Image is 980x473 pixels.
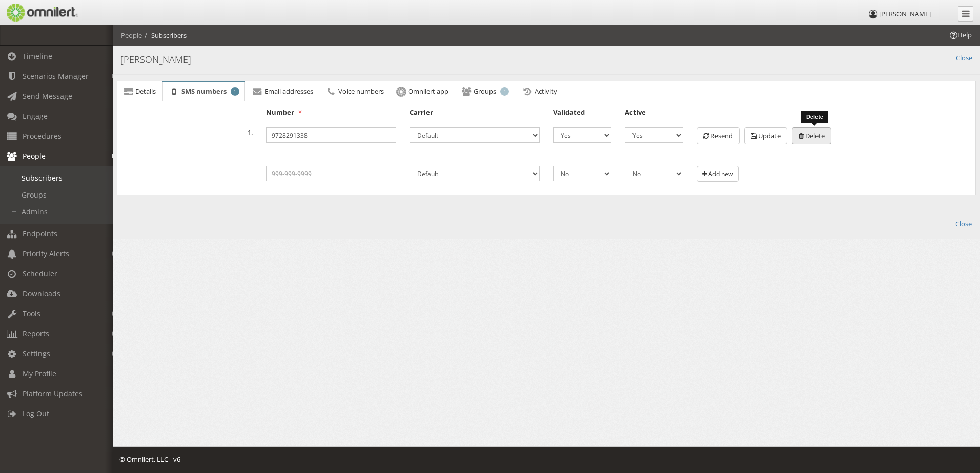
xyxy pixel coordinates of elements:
span: Add new [708,169,733,178]
span: Reports [23,329,49,338]
span: Details [135,87,156,96]
span: Platform Updates [23,389,83,398]
button: Delete [792,127,831,144]
span: Activity [535,87,557,96]
strong: Number [266,107,294,117]
span: 1 [231,87,239,96]
div: 1. [188,127,259,137]
button: Add new [697,166,739,182]
span: Priority Alerts [23,249,69,259]
a: Collapse Menu [958,6,973,21]
a: Voice numbers [320,81,390,102]
img: Omnilert [5,4,78,21]
span: Omnilert app [408,87,448,96]
strong: Validated [553,107,585,117]
a: Details [117,81,161,102]
span: Delete [805,131,825,140]
span: Scheduler [23,269,57,278]
span: My Profile [23,369,56,378]
a: Activity [516,81,562,102]
span: Update [758,131,781,140]
span: Log Out [23,408,49,418]
span: Scenarios Manager [23,71,89,81]
span: Groups [474,87,496,96]
span: Endpoints [23,229,57,239]
li: Subscribers [142,31,187,40]
button: Resend [697,127,740,144]
span: Help [23,7,44,16]
span: Email addresses [264,87,313,96]
span: 1 [500,87,509,96]
span: Settings [23,349,50,358]
span: Engage [23,111,48,121]
span: Timeline [23,51,52,61]
span: Send Message [23,91,72,101]
span: Tools [23,309,40,318]
a: Email addresses [246,81,319,102]
span: SMS numbers [181,87,227,96]
h4: [PERSON_NAME] [120,53,972,67]
a: Omnilert app [391,81,454,103]
span: Voice numbers [338,87,384,96]
span: People [23,151,46,161]
span: Resend [710,131,733,140]
span: © Omnilert, LLC - v6 [119,455,180,464]
div: Delete [801,111,828,123]
li: People [121,31,142,40]
span: Help [948,30,972,40]
a: SMS numbers 1 [162,82,244,102]
input: 999-999-9999 [266,127,396,143]
span: Procedures [23,131,62,141]
button: Update [744,127,787,144]
strong: Active [625,107,646,117]
span: [PERSON_NAME] [879,9,931,18]
a: Close [956,53,972,63]
input: 999-999-9999 [266,166,396,181]
a: Close [955,219,972,229]
a: Groups 1 [455,81,515,102]
span: Downloads [23,289,60,298]
strong: Carrier [410,107,433,117]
